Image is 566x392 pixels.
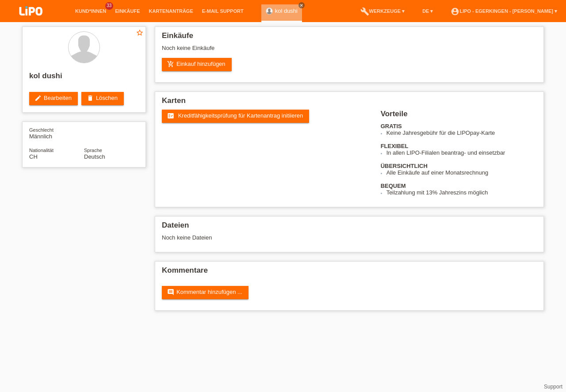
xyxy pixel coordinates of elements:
span: Geschlecht [29,127,54,133]
li: Keine Jahresgebühr für die LIPOpay-Karte [386,129,537,136]
div: Noch keine Einkäufe [162,45,537,58]
a: Einkäufe [111,8,144,14]
a: deleteLöschen [81,92,124,105]
span: Sprache [84,148,102,153]
a: star_border [136,29,144,38]
i: edit [34,95,42,102]
i: account_circle [451,7,459,16]
i: comment [167,289,174,296]
a: editBearbeiten [29,92,78,105]
h2: Dateien [162,221,537,234]
h2: Vorteile [381,110,537,123]
div: Noch keine Dateien [162,234,432,241]
span: 33 [105,2,113,10]
b: ÜBERSICHTLICH [381,163,428,169]
a: fact_check Kreditfähigkeitsprüfung für Kartenantrag initiieren [162,110,309,123]
li: In allen LIPO-Filialen beantrag- und einsetzbar [386,149,537,156]
b: FLEXIBEL [381,143,409,149]
li: Teilzahlung mit 13% Jahreszins möglich [386,189,537,196]
a: Kartenanträge [145,8,198,14]
a: commentKommentar hinzufügen ... [162,286,249,299]
i: close [299,3,304,8]
a: Kund*innen [71,8,111,14]
i: build [360,7,369,16]
h2: Einkäufe [162,31,537,45]
h2: kol dushi [29,72,139,85]
a: kol dushi [275,8,298,14]
div: Männlich [29,126,84,140]
span: Kreditfähigkeitsprüfung für Kartenantrag initiieren [178,112,303,119]
h2: Karten [162,96,537,110]
span: Nationalität [29,148,54,153]
h2: Kommentare [162,266,537,279]
i: add_shopping_cart [167,61,174,68]
a: Support [544,384,562,390]
i: star_border [136,29,144,37]
b: BEQUEM [381,183,406,189]
i: delete [87,95,94,102]
a: add_shopping_cartEinkauf hinzufügen [162,58,232,71]
li: Alle Einkäufe auf einer Monatsrechnung [386,169,537,176]
a: DE ▾ [418,8,437,14]
a: LIPO pay [9,18,53,25]
span: Deutsch [84,153,105,160]
b: GRATIS [381,123,402,129]
a: close [298,2,305,8]
i: fact_check [167,112,174,119]
a: E-Mail Support [198,8,248,14]
a: account_circleLIPO - Egerkingen - [PERSON_NAME] ▾ [446,8,562,14]
a: buildWerkzeuge ▾ [356,8,409,14]
span: Schweiz [29,153,38,160]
